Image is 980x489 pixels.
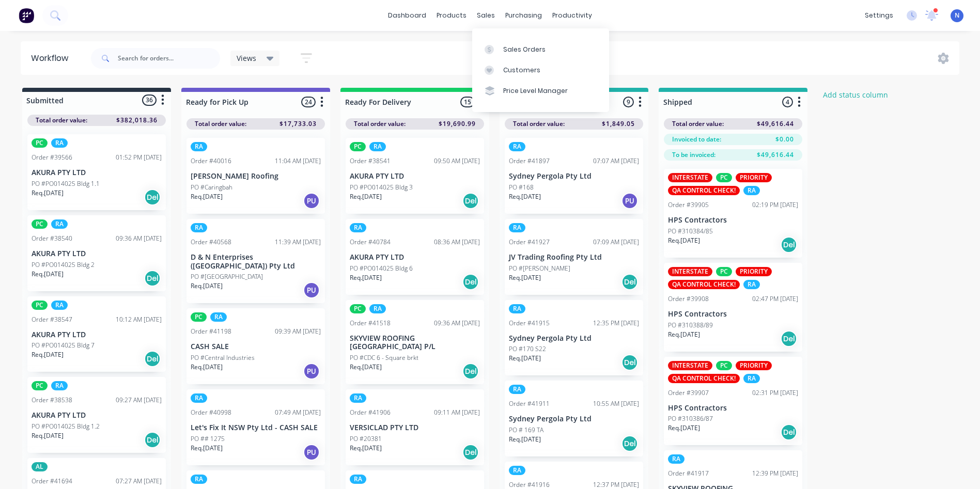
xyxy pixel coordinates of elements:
div: 09:39 AM [DATE] [275,327,321,336]
div: 10:12 AM [DATE] [116,315,162,324]
p: PO #CDC 6 - Square brkt [350,353,418,362]
div: RAOrder #4099807:49 AM [DATE]Let's Fix It NSW Pty Ltd - CASH SALEPO ## 1275Req.[DATE]PU [186,389,325,465]
div: Order #41694 [32,477,72,486]
div: Del [621,354,638,371]
div: 07:07 AM [DATE] [593,156,639,166]
p: PO #PO014025 Bldg 7 [32,341,95,350]
div: RA [191,393,207,403]
div: 10:55 AM [DATE] [593,399,639,408]
p: AKURA PTY LTD [32,411,162,420]
div: Order #41198 [191,327,231,336]
span: Total order value: [195,119,246,129]
p: HPS Contractors [668,310,798,319]
p: Req. [DATE] [350,444,382,453]
p: Sydney Pergola Pty Ltd [509,172,639,181]
div: Order #38540 [32,234,72,243]
p: PO #310388/89 [668,321,713,330]
p: Sydney Pergola Pty Ltd [509,415,639,423]
p: AKURA PTY LTD [350,253,480,262]
div: RAOrder #4192707:09 AM [DATE]JV Trading Roofing Pty LtdPO #[PERSON_NAME]Req.[DATE]Del [505,219,643,295]
p: Req. [DATE] [509,354,541,363]
p: HPS Contractors [668,404,798,413]
div: PU [303,282,320,298]
div: Order #41518 [350,319,391,328]
span: Total order value: [672,119,724,129]
button: Add status column [818,88,894,102]
div: RA [350,393,366,403]
span: $19,690.99 [439,119,476,129]
div: PC [32,381,48,390]
div: Order #38538 [32,396,72,405]
div: 11:39 AM [DATE] [275,238,321,247]
p: PO #168 [509,183,534,192]
div: RA [191,223,207,232]
a: Sales Orders [472,39,609,59]
p: Let's Fix It NSW Pty Ltd - CASH SALE [191,423,321,432]
p: Req. [DATE] [191,192,223,201]
p: AKURA PTY LTD [32,168,162,177]
p: AKURA PTY LTD [32,249,162,258]
a: dashboard [383,8,431,23]
span: $17,733.03 [279,119,317,129]
p: PO #PO014025 Bldg 3 [350,183,413,192]
p: PO #20381 [350,434,382,444]
span: $0.00 [775,135,794,144]
div: Order #40784 [350,238,391,247]
div: PU [303,363,320,380]
a: Price Level Manager [472,81,609,101]
p: CASH SALE [191,342,321,351]
div: Del [781,424,797,440]
div: Order #39905 [668,200,709,210]
div: RA [51,381,68,390]
div: 01:52 PM [DATE] [116,153,162,162]
div: PC [32,138,48,148]
div: PU [303,444,320,461]
p: PO #PO014025 Bldg 1.2 [32,422,100,431]
div: Order #41927 [509,238,550,247]
div: 09:50 AM [DATE] [434,156,480,166]
span: Total order value: [36,116,87,125]
div: RAOrder #4191110:55 AM [DATE]Sydney Pergola Pty LtdPO # 169 TAReq.[DATE]Del [505,381,643,456]
div: RA [350,223,366,232]
div: PC [191,312,207,322]
div: PCRAOrder #3853809:27 AM [DATE]AKURA PTY LTDPO #PO014025 Bldg 1.2Req.[DATE]Del [27,377,166,453]
div: 12:35 PM [DATE] [593,319,639,328]
div: RA [743,186,760,195]
p: AKURA PTY LTD [32,330,162,339]
div: RA [51,301,68,310]
div: Del [462,193,479,209]
div: settings [860,8,898,23]
div: Del [144,189,161,206]
div: 09:36 AM [DATE] [116,234,162,243]
div: 07:27 AM [DATE] [116,477,162,486]
div: Sales Orders [503,45,546,54]
div: INTERSTATE [668,361,712,370]
span: $49,616.44 [757,150,794,160]
p: Req. [DATE] [191,281,223,291]
div: Del [462,444,479,461]
div: products [431,8,472,23]
div: Del [462,363,479,380]
div: RA [743,280,760,289]
div: RA [509,223,525,232]
div: Del [144,351,161,367]
div: Order #41906 [350,408,391,417]
p: VERSICLAD PTY LTD [350,423,480,432]
p: Req. [DATE] [191,444,223,453]
p: JV Trading Roofing Pty Ltd [509,253,639,262]
div: 08:36 AM [DATE] [434,238,480,247]
img: Factory [19,8,34,23]
div: PCRAOrder #4119809:39 AM [DATE]CASH SALEPO #Central IndustriesReq.[DATE]PU [186,308,325,384]
p: HPS Contractors [668,216,798,225]
div: Del [462,274,479,290]
div: QA CONTROL CHECK! [668,374,740,383]
p: Req. [DATE] [350,362,382,372]
div: PC [350,142,366,151]
span: Total order value: [513,119,565,129]
p: PO ## 1275 [191,434,225,444]
div: 07:09 AM [DATE] [593,238,639,247]
p: Req. [DATE] [668,236,700,245]
div: PC [716,267,732,276]
div: PCRAOrder #3854109:50 AM [DATE]AKURA PTY LTDPO #PO014025 Bldg 3Req.[DATE]Del [346,138,484,214]
div: 12:39 PM [DATE] [752,469,798,478]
